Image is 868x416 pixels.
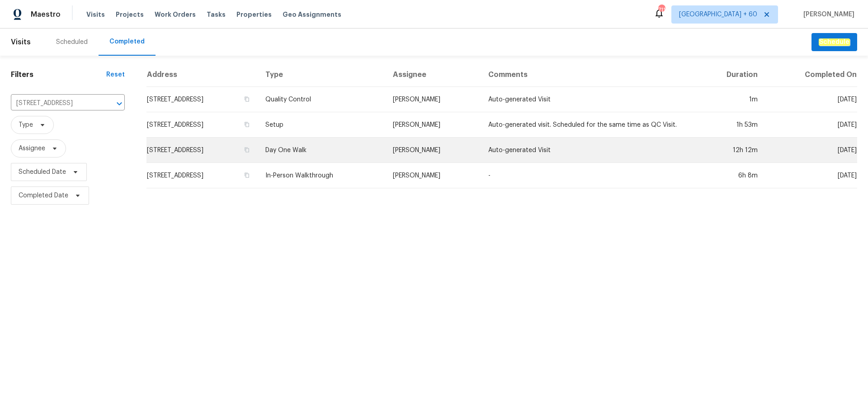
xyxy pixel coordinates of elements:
td: Auto-generated Visit [481,87,694,112]
span: Tasks [207,11,226,18]
td: Quality Control [258,87,385,112]
div: Scheduled [56,38,88,47]
button: Schedule [811,33,857,52]
span: Scheduled Date [19,167,66,177]
span: Type [19,120,33,129]
span: Visits [11,32,31,52]
h1: Filters [11,70,106,79]
td: [DATE] [765,112,857,138]
span: Projects [116,10,144,19]
td: 1m [694,87,765,112]
th: Duration [694,63,765,87]
span: [GEOGRAPHIC_DATA] + 60 [679,10,757,19]
th: Assignee [386,63,481,87]
button: Copy Address [243,95,251,103]
div: Reset [106,70,125,79]
td: Day One Walk [258,138,385,163]
td: [PERSON_NAME] [386,138,481,163]
td: 6h 8m [694,163,765,188]
em: Schedule [819,38,850,46]
td: [STREET_ADDRESS] [146,138,258,163]
td: Auto-generated Visit [481,138,694,163]
span: Maestro [31,10,61,19]
td: - [481,163,694,188]
td: [DATE] [765,87,857,112]
span: Geo Assignments [283,10,341,19]
th: Type [258,63,385,87]
span: Properties [236,10,272,19]
td: Auto-generated visit. Scheduled for the same time as QC Visit. [481,112,694,138]
th: Comments [481,63,694,87]
td: [DATE] [765,138,857,163]
td: [STREET_ADDRESS] [146,112,258,138]
td: Setup [258,112,385,138]
td: [PERSON_NAME] [386,87,481,112]
td: [STREET_ADDRESS] [146,163,258,188]
div: Completed [109,37,145,46]
td: [DATE] [765,163,857,188]
button: Copy Address [243,171,251,179]
td: 12h 12m [694,138,765,163]
span: [PERSON_NAME] [800,10,854,19]
td: 1h 53m [694,112,765,138]
th: Address [146,63,258,87]
th: Completed On [765,63,857,87]
td: [STREET_ADDRESS] [146,87,258,112]
div: 711 [658,5,665,14]
td: [PERSON_NAME] [386,112,481,138]
span: Work Orders [155,10,196,19]
span: Visits [86,10,105,19]
button: Copy Address [243,146,251,154]
td: In-Person Walkthrough [258,163,385,188]
button: Open [113,97,126,110]
input: Search for an address... [11,96,99,110]
span: Completed Date [19,191,68,200]
td: [PERSON_NAME] [386,163,481,188]
span: Assignee [19,144,45,153]
button: Copy Address [243,120,251,129]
